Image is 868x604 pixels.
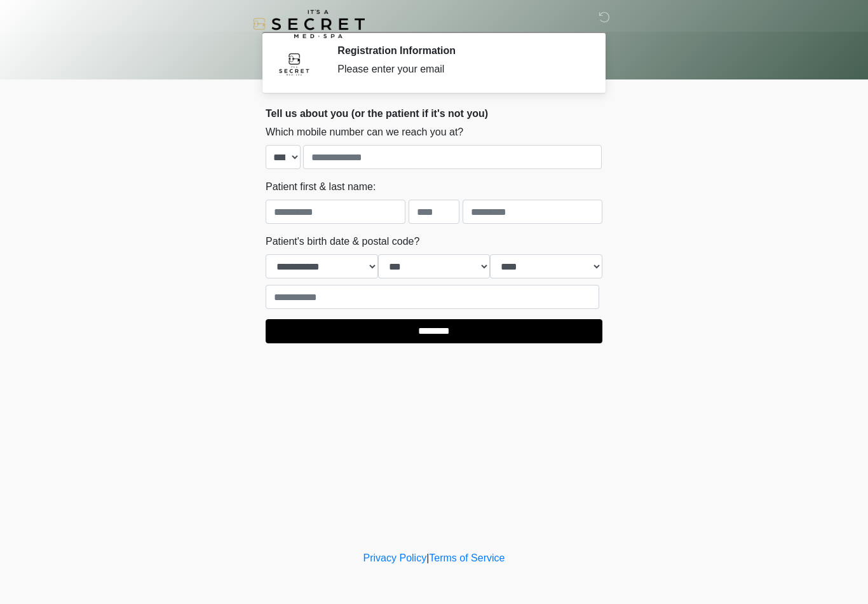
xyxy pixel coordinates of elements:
[429,553,505,563] a: Terms of Service
[337,62,583,77] div: Please enter your email
[253,10,365,38] img: It's A Secret Med Spa Logo
[337,45,583,57] h2: Registration Information
[266,107,602,120] h2: Tell us about you (or the patient if it's not you)
[275,45,313,83] img: Agent Avatar
[266,125,463,140] label: Which mobile number can we reach you at?
[266,179,376,195] label: Patient first & last name:
[426,553,429,563] a: |
[363,553,427,563] a: Privacy Policy
[266,234,419,249] label: Patient's birth date & postal code?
